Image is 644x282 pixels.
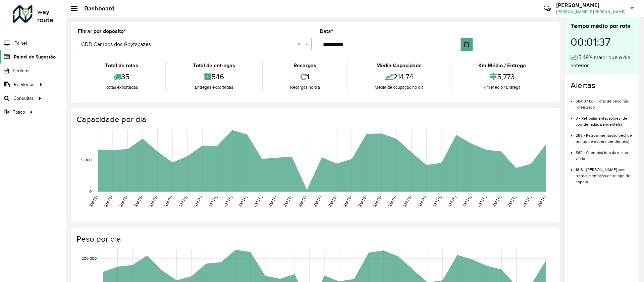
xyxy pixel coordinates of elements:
text: [DATE] [148,195,158,208]
text: [DATE] [178,195,188,208]
div: 15,48% maior que o dia anterior [571,53,634,70]
text: [DATE] [118,195,128,208]
button: Choose Date [461,38,473,51]
h2: Dashboard [77,5,115,12]
div: Total de entregas [167,62,260,70]
text: [DATE] [313,195,322,208]
text: [DATE] [208,195,218,208]
text: 200,000 [82,256,97,260]
text: [DATE] [387,195,397,208]
li: 1613 - [PERSON_NAME] sem retroalimentação de tempo de espera [576,162,634,185]
a: Contato Rápido [540,1,554,16]
text: [DATE] [358,195,367,208]
span: [PERSON_NAME] E [PERSON_NAME] [556,9,626,15]
span: Painel [14,40,27,47]
div: Recargas [265,62,345,70]
div: 5,773 [453,70,551,84]
text: [DATE] [298,195,307,208]
div: Rotas exportadas [79,84,163,91]
h3: [PERSON_NAME] [556,2,626,8]
text: [DATE] [402,195,412,208]
text: [DATE] [268,195,277,208]
text: [DATE] [432,195,442,208]
text: [DATE] [372,195,382,208]
text: [DATE] [223,195,233,208]
div: 1 [265,70,345,84]
div: Entregas exportadas [167,84,260,91]
li: 3 - Retroalimentação(ões) de coordenadas pendente(s) [576,110,634,127]
span: Tático [13,109,25,116]
div: Km Médio / Entrega [453,84,551,91]
text: 5,000 [81,158,92,162]
div: 00:01:37 [571,31,634,53]
text: [DATE] [447,195,457,208]
h4: Capacidade por dia [76,115,553,124]
text: [DATE] [328,195,337,208]
div: 546 [167,70,260,84]
label: Filtrar por depósito [78,27,126,35]
text: [DATE] [342,195,352,208]
div: Média de ocupação no dia [349,84,449,91]
div: Tempo médio por rota [571,22,634,31]
span: Consultas [13,95,34,102]
text: 0 [89,189,92,194]
text: [DATE] [238,195,248,208]
li: 255 - Retroalimentação(ões) de tempo de espera pendente(s) [576,127,634,145]
text: [DATE] [89,195,98,208]
text: [DATE] [253,195,263,208]
text: [DATE] [462,195,472,208]
div: Km Médio / Entrega [453,62,551,70]
text: [DATE] [163,195,173,208]
h4: Peso por dia [76,234,553,244]
text: [DATE] [507,195,517,208]
div: Recargas no dia [265,84,345,91]
text: [DATE] [103,195,113,208]
text: [DATE] [283,195,292,208]
text: [DATE] [193,195,203,208]
text: [DATE] [477,195,487,208]
span: Clear all [298,40,303,48]
li: 684,37 kg - Total de peso não roteirizado [576,93,634,110]
div: Média Capacidade [349,62,449,70]
text: [DATE] [492,195,501,208]
div: 214,74 [349,70,449,84]
span: Relatórios [14,81,35,88]
li: 362 - Cliente(s) fora da malha viária [576,145,634,162]
h4: Alertas [571,81,634,90]
span: Pedidos [13,67,30,74]
label: Data [320,27,333,35]
text: [DATE] [537,195,546,208]
div: 35 [79,70,163,84]
span: Painel de Sugestão [14,53,56,61]
text: [DATE] [417,195,427,208]
text: [DATE] [522,195,531,208]
div: Total de rotas [79,62,163,70]
text: [DATE] [133,195,143,208]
